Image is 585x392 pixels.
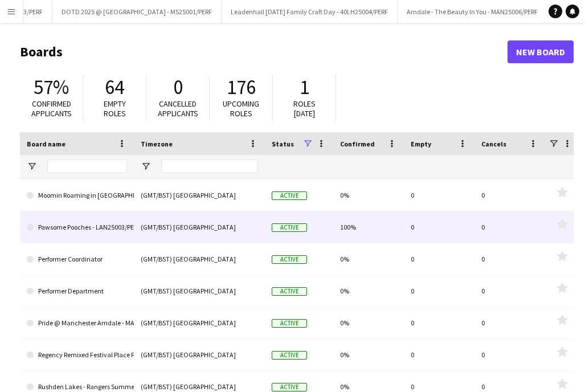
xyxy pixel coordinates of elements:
[27,339,127,371] a: Regency Remixed Festival Place FP25002/PERF
[474,179,545,211] div: 0
[404,275,474,307] div: 0
[34,75,69,100] span: 57%
[293,99,316,119] span: Roles [DATE]
[27,140,66,148] span: Board name
[227,75,256,100] span: 176
[272,140,294,148] span: Status
[272,319,307,328] span: Active
[134,307,265,338] div: (GMT/BST) [GEOGRAPHIC_DATA]
[333,275,404,307] div: 0%
[333,243,404,275] div: 0%
[31,99,72,119] span: Confirmed applicants
[105,75,124,100] span: 64
[134,179,265,211] div: (GMT/BST) [GEOGRAPHIC_DATA]
[272,255,307,264] span: Active
[27,275,127,307] a: Performer Department
[333,211,404,243] div: 100%
[161,160,258,173] input: Timezone Filter Input
[141,140,173,148] span: Timezone
[27,243,127,275] a: Performer Coordinator
[474,275,545,307] div: 0
[340,140,375,148] span: Confirmed
[272,191,307,200] span: Active
[333,307,404,338] div: 0%
[141,161,151,171] button: Open Filter Menu
[104,99,126,119] span: Empty roles
[398,1,547,23] button: Arndale - The Beauty In You - MAN25006/PERF
[474,243,545,275] div: 0
[333,179,404,211] div: 0%
[134,275,265,307] div: (GMT/BST) [GEOGRAPHIC_DATA]
[474,307,545,338] div: 0
[474,211,545,243] div: 0
[223,99,259,119] span: Upcoming roles
[404,339,474,370] div: 0
[173,75,183,100] span: 0
[272,351,307,360] span: Active
[27,211,127,243] a: Pawsome Pooches - LAN25003/PERF
[508,40,574,63] a: New Board
[52,1,222,23] button: DOTD 2025 @ [GEOGRAPHIC_DATA] - MS25001/PERF
[272,223,307,232] span: Active
[27,307,127,339] a: Pride @ Manchester Arndale - MAN25004/PERF
[27,179,127,211] a: Moomin Roaming in [GEOGRAPHIC_DATA] - GCC25001/PERF
[411,140,431,148] span: Empty
[481,140,506,148] span: Cancels
[158,99,198,119] span: Cancelled applicants
[222,1,398,23] button: Leadenhall [DATE] Family Craft Day - 40LH25004/PERF
[134,211,265,243] div: (GMT/BST) [GEOGRAPHIC_DATA]
[404,211,474,243] div: 0
[333,339,404,370] div: 0%
[404,243,474,275] div: 0
[404,307,474,338] div: 0
[27,161,37,171] button: Open Filter Menu
[404,179,474,211] div: 0
[20,43,508,60] h1: Boards
[272,287,307,296] span: Active
[134,243,265,275] div: (GMT/BST) [GEOGRAPHIC_DATA]
[134,339,265,370] div: (GMT/BST) [GEOGRAPHIC_DATA]
[300,75,309,100] span: 1
[47,160,127,173] input: Board name Filter Input
[474,339,545,370] div: 0
[272,383,307,391] span: Active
